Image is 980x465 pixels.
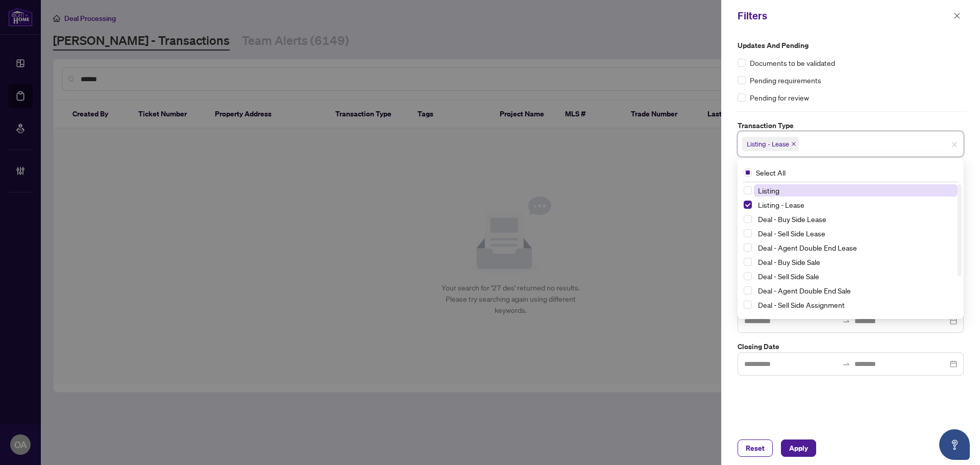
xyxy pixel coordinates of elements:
span: Deal - Agent Double End Lease [754,241,958,254]
span: swap-right [842,317,850,325]
span: Deal - Buy Side Sale [754,256,958,268]
label: Closing Date [738,341,964,352]
span: Select Deal - Agent Double End Sale [744,286,752,295]
button: Apply [781,439,816,457]
span: Select Deal - Agent Double End Lease [744,243,752,252]
span: Select Deal - Sell Side Sale [744,272,752,280]
span: Deal - Sell Side Sale [754,270,958,282]
span: Listing [758,186,779,195]
span: Deal - Sell Side Assignment [758,300,845,309]
span: Select Deal - Buy Side Sale [744,258,752,266]
span: Deal - Buy Side Sale [758,257,820,266]
label: Transaction Type [738,120,964,131]
span: Deal - Agent Double End Sale [758,286,851,295]
span: Pending requirements [750,75,821,86]
span: Deal - Sell Side Lease [758,229,825,238]
span: Deal - Sell Side Lease [754,227,958,239]
label: Updates and Pending [738,40,964,51]
span: Apply [789,440,808,456]
span: Deal - Sell Side Sale [758,272,819,281]
span: Deal - Buy Side Assignment [754,313,958,325]
span: Select All [752,167,790,178]
span: Select Deal - Buy Side Lease [744,215,752,223]
span: Listing - Lease [754,199,958,211]
span: close [791,141,796,146]
span: swap-right [842,360,850,368]
span: Deal - Agent Double End Lease [758,243,857,252]
div: Filters [738,8,950,23]
span: Deal - Sell Side Assignment [754,299,958,311]
span: Select Deal - Sell Side Lease [744,229,752,237]
span: Select Listing - Lease [744,201,752,209]
span: Select Deal - Sell Side Assignment [744,301,752,309]
span: Listing - Lease [747,139,789,149]
span: to [842,317,850,325]
span: Deal - Buy Side Lease [758,214,826,224]
button: Open asap [939,429,970,460]
span: close [951,141,958,148]
span: Listing - Lease [758,200,804,209]
button: Reset [738,439,773,457]
span: Reset [746,440,765,456]
span: Select Listing [744,186,752,194]
span: Pending for review [750,92,809,103]
span: Deal - Buy Side Assignment [758,314,846,324]
span: close [953,12,961,19]
span: Documents to be validated [750,57,835,68]
span: Deal - Buy Side Lease [754,213,958,225]
span: Deal - Agent Double End Sale [754,284,958,297]
span: Listing - Lease [742,137,799,151]
span: to [842,360,850,368]
span: Listing [754,184,958,197]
